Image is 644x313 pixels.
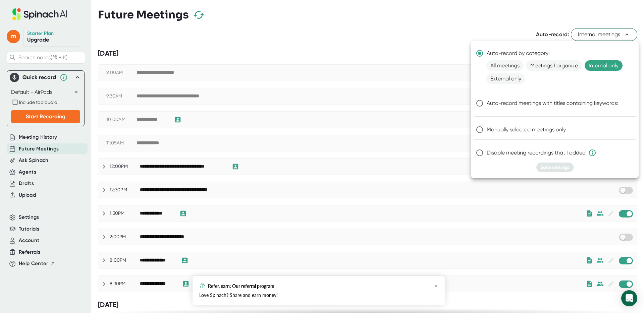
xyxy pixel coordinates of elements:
[585,60,623,71] span: Internal only
[487,149,596,157] span: Disable meeting recordings that I added
[526,60,582,71] span: Meetings I organize
[536,163,574,172] button: Save settings
[486,60,524,71] span: All meetings
[486,73,525,84] span: External only
[487,49,550,57] span: Auto-record by category:
[540,165,570,170] span: Save settings
[487,126,566,134] span: Manually selected meetings only
[487,99,618,107] span: Auto-record meetings with titles containing keywords:
[621,290,637,306] div: Open Intercom Messenger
